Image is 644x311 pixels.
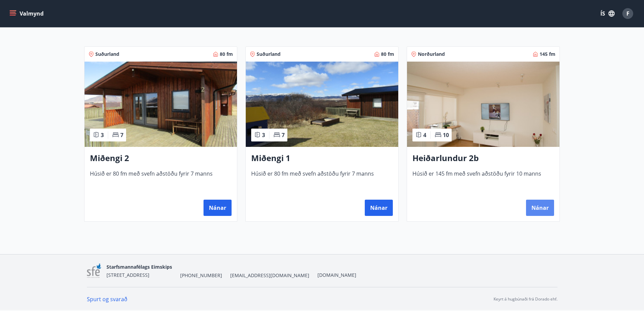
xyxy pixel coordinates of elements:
button: Nánar [526,200,554,216]
button: Nánar [365,200,393,216]
span: [STREET_ADDRESS] [106,272,149,278]
span: 7 [282,131,285,139]
span: 7 [120,131,123,139]
a: Spurt og svarað [87,295,127,303]
span: Húsið er 145 fm með svefn aðstöðu fyrir 10 manns [412,170,554,192]
a: [DOMAIN_NAME] [317,272,356,278]
span: Norðurland [418,51,445,58]
span: Suðurland [95,51,119,58]
img: 7sa1LslLnpN6OqSLT7MqncsxYNiZGdZT4Qcjshc2.png [87,264,101,278]
span: 10 [443,131,449,139]
span: 145 fm [540,51,555,58]
span: Húsið er 80 fm með svefn aðstöðu fyrir 7 manns [90,170,232,192]
button: F [620,5,636,22]
span: 4 [423,131,426,139]
span: 80 fm [220,51,233,58]
span: 3 [262,131,265,139]
span: Suðurland [257,51,281,58]
img: Paella dish [246,62,398,147]
button: Nánar [204,200,232,216]
button: ÍS [597,7,618,20]
span: [EMAIL_ADDRESS][DOMAIN_NAME] [230,272,309,279]
h3: Heiðarlundur 2b [412,152,554,164]
span: [PHONE_NUMBER] [180,272,222,279]
h3: Miðengi 1 [251,152,393,164]
p: Keyrt á hugbúnaði frá Dorado ehf. [494,296,557,302]
img: Paella dish [407,62,559,147]
span: 3 [101,131,104,139]
h3: Miðengi 2 [90,152,232,164]
span: Húsið er 80 fm með svefn aðstöðu fyrir 7 manns [251,170,393,192]
img: Paella dish [85,62,237,147]
span: 80 fm [381,51,394,58]
button: menu [8,7,46,20]
span: Starfsmannafélags Eimskips [106,264,172,270]
span: F [626,10,629,17]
